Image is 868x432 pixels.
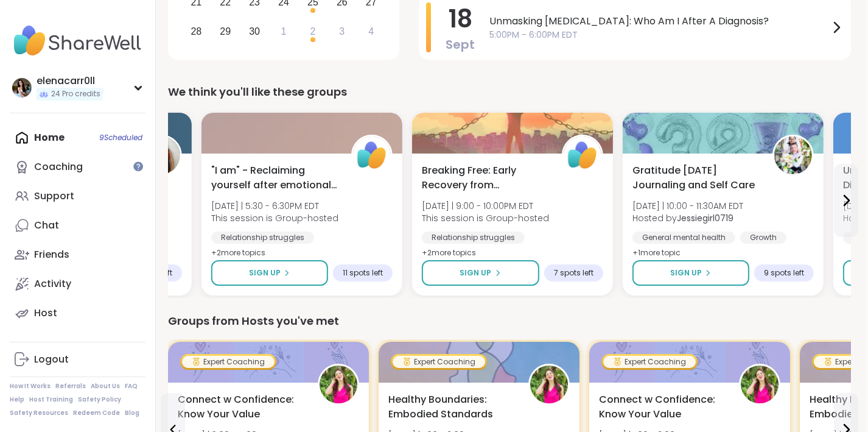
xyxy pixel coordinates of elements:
[55,382,86,391] a: Referrals
[249,267,281,278] span: Sign Up
[271,18,297,44] div: Choose Wednesday, October 1st, 2025
[10,345,145,374] a: Logout
[422,200,549,212] span: [DATE] | 9:00 - 10:00PM EDT
[73,409,120,417] a: Redeem Code
[10,409,68,417] a: Safety Resources
[10,152,145,182] a: Coaching
[339,23,345,40] div: 3
[78,395,121,404] a: Safety Policy
[353,136,391,174] img: ShareWell
[393,356,485,368] div: Expert Coaching
[489,14,829,29] span: Unmasking [MEDICAL_DATA]: Who Am I After A Diagnosis?
[10,395,24,404] a: Help
[10,19,145,62] img: ShareWell Nav Logo
[530,366,568,403] img: stephaniemthoma
[29,395,73,404] a: Host Training
[358,18,384,44] div: Choose Saturday, October 4th, 2025
[242,18,268,44] div: Choose Tuesday, September 30th, 2025
[12,78,32,97] img: elenacarr0ll
[37,74,103,88] div: elenacarr0ll
[489,29,829,41] span: 5:00PM - 6:00PM EDT
[132,268,172,278] span: 4 spots left
[211,163,338,193] span: "I am" - Reclaiming yourself after emotional abuse
[211,232,314,244] div: Relationship struggles
[10,182,145,211] a: Support
[368,23,374,40] div: 4
[133,161,143,171] iframe: Spotlight
[599,392,726,422] span: Connect w Confidence: Know Your Value
[310,23,315,40] div: 2
[343,268,383,278] span: 11 spots left
[211,260,328,286] button: Sign Up
[178,392,304,422] span: Connect w Confidence: Know Your Value
[741,366,779,403] img: stephaniemthoma
[10,240,145,269] a: Friends
[211,200,338,212] span: [DATE] | 5:30 - 6:30PM EDT
[774,136,812,174] img: Jessiegirl0719
[632,163,759,193] span: Gratitude [DATE] Journaling and Self Care
[34,353,69,366] div: Logout
[422,163,548,193] span: Breaking Free: Early Recovery from [GEOGRAPHIC_DATA]
[554,268,593,278] span: 7 spots left
[168,83,851,101] div: We think you'll like these groups
[212,18,239,44] div: Choose Monday, September 29th, 2025
[34,160,83,174] div: Coaching
[449,2,472,36] span: 18
[764,268,804,278] span: 9 spots left
[34,189,74,203] div: Support
[460,267,491,278] span: Sign Up
[182,356,275,368] div: Expert Coaching
[422,232,525,244] div: Relationship struggles
[183,18,209,44] div: Choose Sunday, September 28th, 2025
[142,136,180,174] img: SarahR83
[388,392,515,422] span: Healthy Boundaries: Embodied Standards
[740,232,786,244] div: Growth
[632,212,743,224] span: Hosted by
[249,23,260,40] div: 30
[10,269,145,299] a: Activity
[10,382,51,391] a: How It Works
[34,248,69,261] div: Friends
[281,23,287,40] div: 1
[632,200,743,212] span: [DATE] | 10:00 - 11:30AM EDT
[51,89,100,99] span: 24 Pro credits
[564,136,601,174] img: ShareWell
[422,260,539,286] button: Sign Up
[10,211,145,240] a: Chat
[10,299,145,328] a: Host
[320,366,357,403] img: stephaniemthoma
[34,306,57,320] div: Host
[603,356,696,368] div: Expert Coaching
[125,382,138,391] a: FAQ
[211,212,338,224] span: This session is Group-hosted
[191,23,201,40] div: 28
[329,18,355,44] div: Choose Friday, October 3rd, 2025
[632,260,749,286] button: Sign Up
[125,409,139,417] a: Blog
[422,212,549,224] span: This session is Group-hosted
[300,18,326,44] div: Choose Thursday, October 2nd, 2025
[632,232,735,244] div: General mental health
[670,267,702,278] span: Sign Up
[34,277,71,291] div: Activity
[446,36,475,53] span: Sept
[220,23,231,40] div: 29
[91,382,120,391] a: About Us
[168,313,851,330] div: Groups from Hosts you've met
[677,212,733,224] b: Jessiegirl0719
[34,219,59,232] div: Chat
